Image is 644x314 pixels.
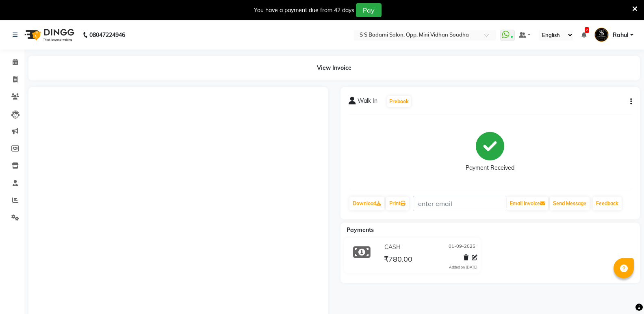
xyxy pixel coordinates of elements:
span: Payments [347,226,374,234]
span: Walk In [358,97,377,108]
button: Email Invoice [507,197,548,210]
a: Feedback [593,197,622,210]
input: enter email [413,196,506,211]
div: Added on [DATE] [449,264,477,270]
span: ₹780.00 [384,254,412,266]
span: CASH [384,243,401,251]
a: 2 [581,31,586,39]
div: You have a payment due from 42 days [254,6,354,15]
img: logo [21,24,76,46]
a: Download [349,197,384,210]
span: Rahul [613,31,629,39]
img: Rahul [594,28,609,42]
button: Send Message [550,197,590,210]
span: 01-09-2025 [449,243,475,251]
iframe: chat widget [610,282,636,306]
button: Prebook [387,96,411,107]
div: Payment Received [466,164,514,172]
div: View Invoice [28,56,640,80]
a: Print [386,197,409,210]
button: Pay [356,3,382,17]
span: 2 [585,27,589,33]
b: 08047224946 [89,24,125,46]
